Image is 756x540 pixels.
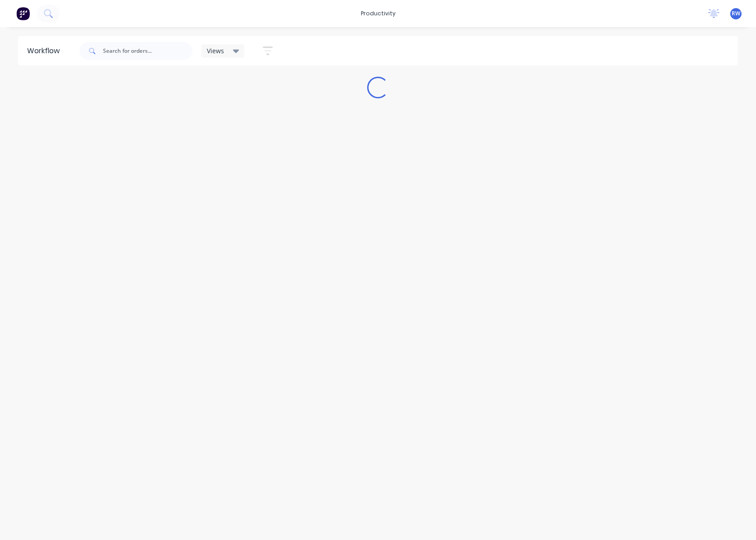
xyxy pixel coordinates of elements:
div: productivity [356,7,400,20]
input: Search for orders... [103,42,192,60]
div: Workflow [27,46,64,56]
span: RW [732,9,740,18]
span: Views [207,46,224,55]
img: Factory [16,7,30,20]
